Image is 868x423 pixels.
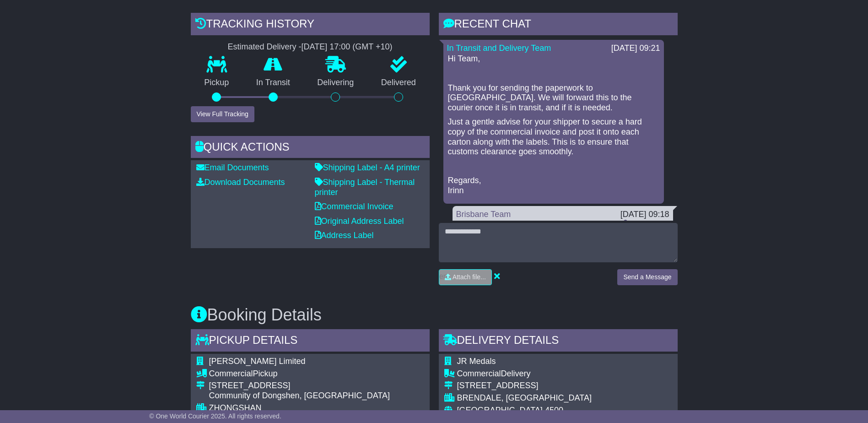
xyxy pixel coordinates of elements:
[191,329,430,354] div: Pickup Details
[191,42,430,52] div: Estimated Delivery -
[209,369,424,379] div: Pickup
[315,202,394,211] a: Commercial Invoice
[545,406,563,415] span: 4500
[439,13,678,38] div: RECENT CHAT
[315,217,404,226] a: Original Address Label
[243,78,304,88] p: In Transit
[315,231,374,240] a: Address Label
[302,42,393,52] div: [DATE] 17:00 (GMT +10)
[209,403,424,413] div: ZHONGSHAN
[457,406,543,415] span: [GEOGRAPHIC_DATA]
[457,381,597,391] div: [STREET_ADDRESS]
[209,369,253,378] span: Commercial
[209,357,306,366] span: [PERSON_NAME] Limited
[191,136,430,161] div: Quick Actions
[448,83,659,113] p: Thank you for sending the paperwork to [GEOGRAPHIC_DATA]. We will forward this to the courier onc...
[315,163,420,172] a: Shipping Label - A4 printer
[304,78,368,88] p: Delivering
[456,210,511,219] a: Brisbane Team
[196,163,269,172] a: Email Documents
[447,43,551,53] a: In Transit and Delivery Team
[191,106,254,122] button: View Full Tracking
[448,54,659,64] p: Hi Team,
[315,178,415,197] a: Shipping Label - Thermal printer
[149,412,281,420] span: © One World Courier 2025. All rights reserved.
[457,369,501,378] span: Commercial
[620,220,669,229] a: Attachment
[457,369,597,379] div: Delivery
[620,210,669,220] div: [DATE] 09:18
[448,176,659,195] p: Regards, Irinn
[191,306,678,324] h3: Booking Details
[617,269,677,285] button: Send a Message
[209,381,424,391] div: [STREET_ADDRESS]
[209,391,424,401] div: Community of Dongshen, [GEOGRAPHIC_DATA]
[457,357,496,366] span: JR Medals
[191,78,243,88] p: Pickup
[367,78,430,88] p: Delivered
[457,393,597,403] div: BRENDALE, [GEOGRAPHIC_DATA]
[191,13,430,38] div: Tracking history
[448,117,659,157] p: Just a gentle advise for your shipper to secure a hard copy of the commercial invoice and post it...
[439,329,678,354] div: Delivery Details
[611,43,660,54] div: [DATE] 09:21
[196,178,285,187] a: Download Documents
